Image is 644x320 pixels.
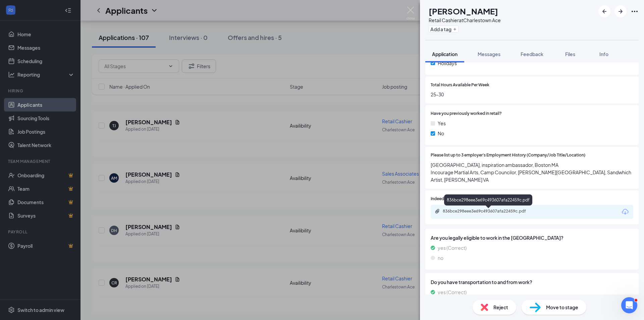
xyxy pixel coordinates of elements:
[438,244,467,252] span: yes (Correct)
[631,7,639,15] svg: Ellipses
[453,27,457,31] svg: Plus
[435,209,543,215] a: Paperclip836bce298eee3e69c493607afa22459c.pdf
[432,51,458,57] span: Application
[438,254,443,262] span: no
[431,278,633,286] span: Do you have transportation to and from work?
[438,120,446,127] span: Yes
[565,51,575,57] span: Files
[431,152,585,158] span: Please list up to 3 employer's Employment History (Company/Job Title/Location)
[598,5,610,17] button: ArrowLeftNew
[429,26,459,33] button: PlusAdd a tag
[546,304,578,311] span: Move to stage
[621,208,629,216] svg: Download
[431,196,460,202] span: Indeed Resume
[443,209,537,214] div: 836bce298eee3e69c493607afa22459c.pdf
[614,5,627,17] button: ArrowRight
[431,91,633,98] span: 25-30
[429,17,501,24] div: Retail Cashier at Charlestown Ace
[521,51,543,57] span: Feedback
[621,297,637,313] iframe: Intercom live chat
[438,288,467,296] span: yes (Correct)
[429,5,498,17] h1: [PERSON_NAME]
[478,51,500,57] span: Messages
[599,51,608,57] span: Info
[438,130,444,137] span: No
[431,234,633,241] span: Are you legally eligible to work in the [GEOGRAPHIC_DATA]?
[431,110,502,117] span: Have you previously worked in retail?
[444,194,532,205] div: 836bce298eee3e69c493607afa22459c.pdf
[431,82,489,88] span: Total Hours Available Per Week
[616,7,625,15] svg: ArrowRight
[438,59,457,67] span: Holidays
[600,7,608,15] svg: ArrowLeftNew
[431,161,633,183] span: [GEOGRAPHIC_DATA], inspiration ambassador, Boston MA Incourage Martial Arts, Camp Councilor, [PER...
[435,209,440,214] svg: Paperclip
[493,304,508,311] span: Reject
